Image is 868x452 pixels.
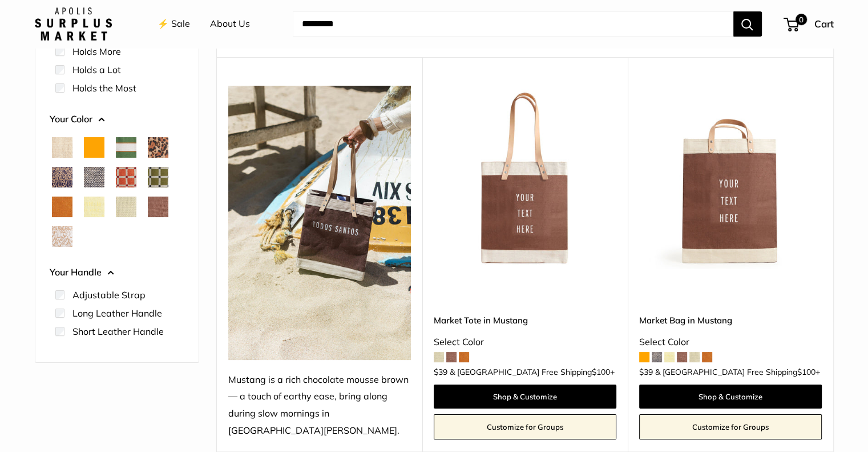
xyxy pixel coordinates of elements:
button: Search [733,11,762,37]
button: Cognac [52,197,72,217]
div: Select Color [639,334,822,351]
a: Market Bag in Mustang [639,314,822,327]
span: $100 [592,367,610,377]
span: 0 [795,14,806,25]
a: About Us [210,15,250,33]
img: Mustang is a rich chocolate mousse brown — a touch of earthy ease, bring along during slow mornin... [228,86,411,360]
span: & [GEOGRAPHIC_DATA] Free Shipping + [655,368,820,376]
a: Market Bag in MustangMarket Bag in Mustang [639,86,822,269]
img: Market Tote in Mustang [434,86,616,269]
a: Shop & Customize [434,385,616,409]
button: Mint Sorbet [116,197,136,217]
label: Adjustable Strap [72,288,146,302]
a: Market Tote in Mustang [434,314,616,327]
img: Market Bag in Mustang [639,86,822,269]
span: Cart [814,18,834,30]
label: Holds a Lot [72,63,121,77]
button: Chambray [84,167,104,187]
button: Natural [52,137,72,158]
a: Customize for Groups [434,414,616,439]
input: Search... [293,11,733,37]
a: Market Tote in MustangMarket Tote in Mustang [434,86,616,269]
div: Select Color [434,334,616,351]
button: White Porcelain [52,226,72,247]
button: Court Green [116,137,136,158]
span: $100 [797,367,815,377]
a: ⚡️ Sale [158,15,190,33]
button: Blue Porcelain [52,167,72,187]
label: Holds the Most [72,81,136,95]
img: Apolis: Surplus Market [35,7,112,41]
button: Chenille Window Sage [148,167,168,187]
button: Mustang [148,197,168,217]
div: Mustang is a rich chocolate mousse brown — a touch of earthy ease, bring along during slow mornin... [228,371,411,440]
label: Short Leather Handle [72,325,164,338]
button: Chenille Window Brick [116,167,136,187]
button: Cheetah [148,137,168,158]
a: Shop & Customize [639,385,822,409]
a: Customize for Groups [639,414,822,439]
button: Orange [84,137,104,158]
button: Daisy [84,197,104,217]
span: $39 [434,367,447,377]
a: 0 Cart [785,15,834,33]
span: & [GEOGRAPHIC_DATA] Free Shipping + [450,368,615,376]
button: Your Handle [50,264,184,281]
label: Holds More [72,45,121,58]
span: $39 [639,367,653,377]
label: Long Leather Handle [72,306,162,320]
button: Your Color [50,111,184,128]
